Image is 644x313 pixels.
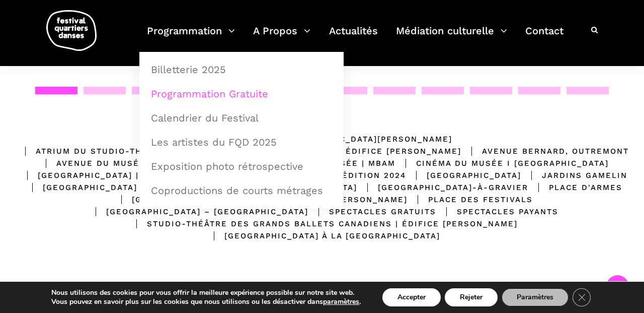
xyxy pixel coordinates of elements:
button: Close GDPR Cookie Banner [573,288,591,306]
div: [GEOGRAPHIC_DATA] à la [GEOGRAPHIC_DATA] [204,230,440,242]
a: Coproductions de courts métrages [145,179,338,202]
a: Programmation Gratuite [145,82,338,105]
div: [GEOGRAPHIC_DATA] [406,169,521,181]
button: paramètres [323,297,359,306]
div: Avenue du Musée | [GEOGRAPHIC_DATA] [36,157,250,169]
div: Atrium du Studio-Théâtre des Grands Ballets Canadiens | Édifice [PERSON_NAME] [15,145,461,157]
a: Contact [525,22,563,52]
a: Billetterie 2025 [145,58,338,81]
p: Nous utilisons des cookies pour vous offrir la meilleure expérience possible sur notre site web. [51,288,361,297]
button: Paramètres [502,288,569,306]
div: Cinéma du Musée I [GEOGRAPHIC_DATA] [395,157,609,169]
div: [GEOGRAPHIC_DATA] – [GEOGRAPHIC_DATA] [86,206,308,218]
a: Exposition photo rétrospective [145,155,338,178]
button: Rejeter [445,288,498,306]
a: Les artistes du FQD 2025 [145,131,338,154]
div: [GEOGRAPHIC_DATA] / [GEOGRAPHIC_DATA][PERSON_NAME] [111,194,408,206]
a: Médiation culturelle [396,22,507,52]
div: Jardins Gamelin [521,169,627,181]
a: Programmation [147,22,235,52]
div: Spectacles Payants [436,206,558,218]
img: logo-fqd-med [46,10,97,51]
div: Édition 2024 [321,169,406,181]
div: Place d'Armes [528,181,622,194]
div: [GEOGRAPHIC_DATA] | [GEOGRAPHIC_DATA] [22,181,242,194]
p: Vous pouvez en savoir plus sur les cookies que nous utilisons ou les désactiver dans . [51,297,361,306]
a: A Propos [253,22,310,52]
div: Avenue Bernard, Outremont [461,145,629,157]
div: Studio-Théâtre des Grands Ballets Canadiens | Édifice [PERSON_NAME] [126,218,518,230]
div: [GEOGRAPHIC_DATA] | [GEOGRAPHIC_DATA] [17,169,237,181]
a: Calendrier du Festival [145,106,338,130]
div: Spectacles gratuits [308,206,436,218]
div: [GEOGRAPHIC_DATA]-à-Gravier [357,181,528,194]
div: Place des Festivals [408,194,533,206]
button: Accepter [382,288,441,306]
a: Actualités [329,22,378,52]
